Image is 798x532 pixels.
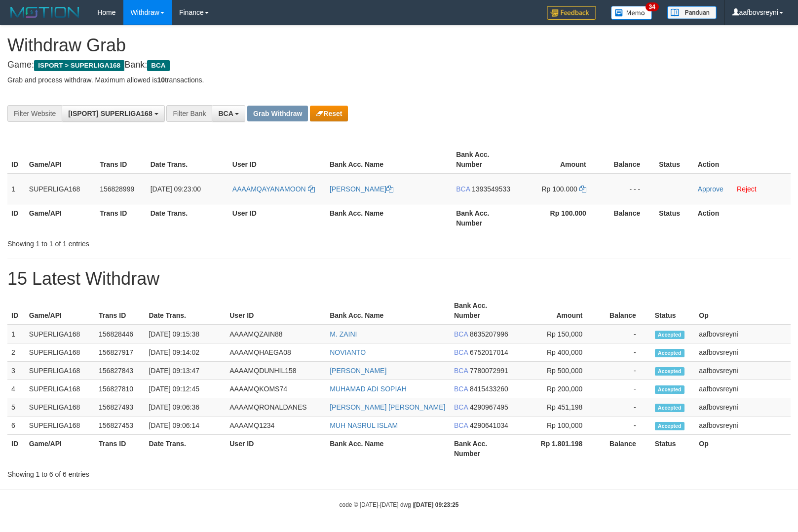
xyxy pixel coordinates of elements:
[547,6,596,20] img: Feedback.jpg
[7,325,25,343] td: 1
[695,362,791,380] td: aafbovsreyni
[330,185,393,193] a: [PERSON_NAME]
[330,403,445,411] a: [PERSON_NAME] [PERSON_NAME]
[95,380,145,398] td: 156827810
[95,325,145,343] td: 156828446
[330,330,357,338] a: M. ZAINI
[597,362,650,380] td: -
[454,421,468,429] span: BCA
[695,435,791,463] th: Op
[695,417,791,435] td: aafbovsreyni
[518,297,598,325] th: Amount
[7,435,25,463] th: ID
[470,348,508,356] span: Copy 6752017014 to clipboard
[247,106,308,121] button: Grab Withdraw
[25,146,96,174] th: Game/API
[414,501,458,508] strong: [DATE] 09:23:25
[597,343,650,362] td: -
[25,380,95,398] td: SUPERLIGA168
[597,380,650,398] td: -
[34,60,124,71] span: ISPORT > SUPERLIGA168
[25,398,95,417] td: SUPERLIGA168
[25,325,95,343] td: SUPERLIGA168
[145,325,226,343] td: [DATE] 09:15:38
[147,204,228,232] th: Date Trans.
[695,297,791,325] th: Op
[330,367,386,375] a: [PERSON_NAME]
[518,362,598,380] td: Rp 500,000
[226,362,326,380] td: AAAAMQDUNHIL158
[601,204,655,232] th: Balance
[7,269,791,289] h1: 15 Latest Withdraw
[518,417,598,435] td: Rp 100,000
[218,110,233,117] span: BCA
[518,435,598,463] th: Rp 1.801.198
[100,185,134,193] span: 156828999
[456,185,470,193] span: BCA
[470,421,508,429] span: Copy 4290641034 to clipboard
[470,385,508,393] span: Copy 8415433260 to clipboard
[95,343,145,362] td: 156827917
[454,385,468,393] span: BCA
[7,417,25,435] td: 6
[695,398,791,417] td: aafbovsreyni
[7,174,25,204] td: 1
[25,204,96,232] th: Game/API
[212,105,245,122] button: BCA
[7,362,25,380] td: 3
[145,435,226,463] th: Date Trans.
[520,146,601,174] th: Amount
[695,380,791,398] td: aafbovsreyni
[655,367,684,376] span: Accepted
[655,385,684,394] span: Accepted
[226,297,326,325] th: User ID
[228,204,326,232] th: User ID
[655,331,684,339] span: Accepted
[326,204,452,232] th: Bank Acc. Name
[454,348,468,356] span: BCA
[151,185,201,193] span: [DATE] 09:23:00
[330,421,398,429] a: MUH NASRUL ISLAM
[7,5,82,20] img: MOTION_logo.png
[226,435,326,463] th: User ID
[330,385,407,393] a: MUHAMAD ADI SOPIAH
[228,146,326,174] th: User ID
[611,6,652,20] img: Button%20Memo.svg
[579,185,586,193] a: Copy 100000 to clipboard
[95,398,145,417] td: 156827493
[226,343,326,362] td: AAAAMQHAEGA08
[597,297,650,325] th: Balance
[25,417,95,435] td: SUPERLIGA168
[454,367,468,375] span: BCA
[95,435,145,463] th: Trans ID
[226,380,326,398] td: AAAAMQKOMS74
[597,435,650,463] th: Balance
[694,146,791,174] th: Action
[96,146,147,174] th: Trans ID
[25,435,95,463] th: Game/API
[147,146,228,174] th: Date Trans.
[518,325,598,343] td: Rp 150,000
[310,106,348,121] button: Reset
[326,146,452,174] th: Bank Acc. Name
[655,204,693,232] th: Status
[95,297,145,325] th: Trans ID
[145,398,226,417] td: [DATE] 09:06:36
[655,146,693,174] th: Status
[651,435,695,463] th: Status
[145,362,226,380] td: [DATE] 09:13:47
[454,330,468,338] span: BCA
[452,204,520,232] th: Bank Acc. Number
[694,204,791,232] th: Action
[25,362,95,380] td: SUPERLIGA168
[520,204,601,232] th: Rp 100.000
[450,297,518,325] th: Bank Acc. Number
[655,404,684,412] span: Accepted
[7,60,791,70] h4: Game: Bank:
[62,105,164,122] button: [ISPORT] SUPERLIGA168
[7,204,25,232] th: ID
[518,380,598,398] td: Rp 200,000
[7,105,62,122] div: Filter Website
[7,380,25,398] td: 4
[330,348,366,356] a: NOVIANTO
